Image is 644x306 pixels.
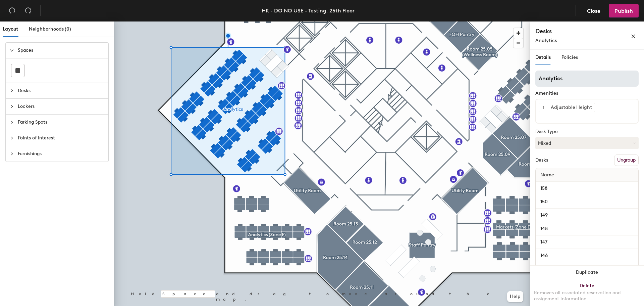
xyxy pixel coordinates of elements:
button: Publish [609,4,639,17]
span: Analytics [535,38,557,43]
span: Name [537,169,557,181]
span: Close [587,8,600,14]
span: 1 [543,104,544,111]
span: Parking Spots [18,115,104,130]
span: Spaces [18,43,104,58]
button: Ungroup [614,155,639,166]
input: Unnamed desk [537,197,637,207]
span: Desks [18,83,104,98]
span: undo [9,7,15,14]
input: Unnamed desk [537,211,637,220]
span: Neighborhoods (0) [29,26,71,32]
h4: Desks [535,27,609,36]
div: Amenities [535,91,639,96]
button: Mixed [535,137,639,149]
span: Points of Interest [18,130,104,146]
span: Furnishings [18,146,104,162]
input: Unnamed desk [537,251,637,260]
span: expanded [10,48,14,52]
button: Help [507,291,523,302]
button: 1 [539,103,548,112]
button: Redo (⌘ + ⇧ + Z) [21,4,35,17]
button: Duplicate [530,266,644,279]
div: HK - DO NO USE - Testing, 25th Floor [262,6,355,15]
input: Unnamed desk [537,237,637,247]
span: collapsed [10,152,14,156]
div: Desk Type [535,129,639,134]
span: collapsed [10,104,14,108]
button: Undo (⌘ + Z) [5,4,19,17]
input: Unnamed desk [537,264,637,274]
div: Removes all associated reservation and assignment information [534,290,640,302]
input: Unnamed desk [537,224,637,233]
span: Lockers [18,99,104,114]
span: Policies [561,54,578,60]
span: close [631,34,636,39]
span: Layout [3,26,18,32]
div: Adjustable Height [548,103,595,112]
span: collapsed [10,136,14,140]
span: Publish [614,8,633,14]
span: Details [535,54,551,60]
span: collapsed [10,120,14,124]
button: Close [581,4,606,17]
input: Unnamed desk [537,184,637,193]
span: collapsed [10,89,14,93]
div: Desks [535,158,548,163]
